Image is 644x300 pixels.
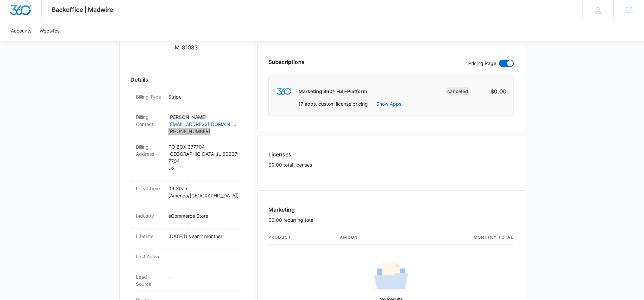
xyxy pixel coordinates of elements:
[130,89,242,109] div: Billing TypeStripe
[268,161,312,168] p: $0.00 total licenses
[130,269,242,292] div: Lead Source-
[268,216,314,223] p: $0.00 recurring total
[136,233,163,240] dt: Lifetime
[136,185,163,192] dt: Local Time
[168,233,237,240] p: [DATE] ( 1 year 2 months )
[136,93,163,100] dt: Billing Type
[298,100,368,107] p: 17 apps, custom license pricing
[168,143,237,172] p: PO BOX 377704 [GEOGRAPHIC_DATA] , IL 60637-7704 US
[268,150,312,158] h3: Licenses
[168,128,237,135] a: [PHONE_NUMBER]
[168,273,237,280] p: -
[268,58,305,66] h3: Subscriptions
[468,60,496,67] p: Pricing Page
[168,185,237,199] p: 09:30am ( America/[GEOGRAPHIC_DATA] )
[130,249,242,269] div: Last Active-
[130,139,242,181] div: Billing AddressPO BOX 377704[GEOGRAPHIC_DATA],IL 60637-7704US
[277,88,291,95] img: marketing360Logo
[475,87,507,95] p: $0.00
[35,20,64,41] a: Websites
[376,100,401,107] button: Show Apps
[130,181,242,208] div: Local Time09:30am (America/[GEOGRAPHIC_DATA])
[268,230,335,245] th: product
[175,43,198,51] p: M181083
[136,253,163,260] dt: Last Active
[136,212,163,219] dt: Industry
[299,88,367,95] p: Marketing 360® Full-Platform
[408,230,514,245] th: monthly total
[168,212,237,219] p: eCommerce Store
[130,208,242,229] div: IndustryeCommerce Store
[268,206,314,214] h3: Marketing
[136,273,163,287] dt: Lead Source
[445,87,470,95] div: Canceled
[130,76,148,84] span: Details
[130,109,242,139] div: Billing Contact[PERSON_NAME][EMAIL_ADDRESS][DOMAIN_NAME][PHONE_NUMBER]
[168,113,237,121] p: [PERSON_NAME]
[334,230,408,245] th: amount
[130,229,242,249] div: Lifetime[DATE](1 year 2 months)
[7,20,35,41] a: Accounts
[52,6,113,13] span: Backoffice | Madwire
[168,121,237,128] a: [EMAIL_ADDRESS][DOMAIN_NAME]
[136,113,163,128] dt: Billing Contact
[136,143,163,157] dt: Billing Address
[168,93,237,100] p: Stripe
[168,253,237,260] p: -
[374,260,408,294] img: No Results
